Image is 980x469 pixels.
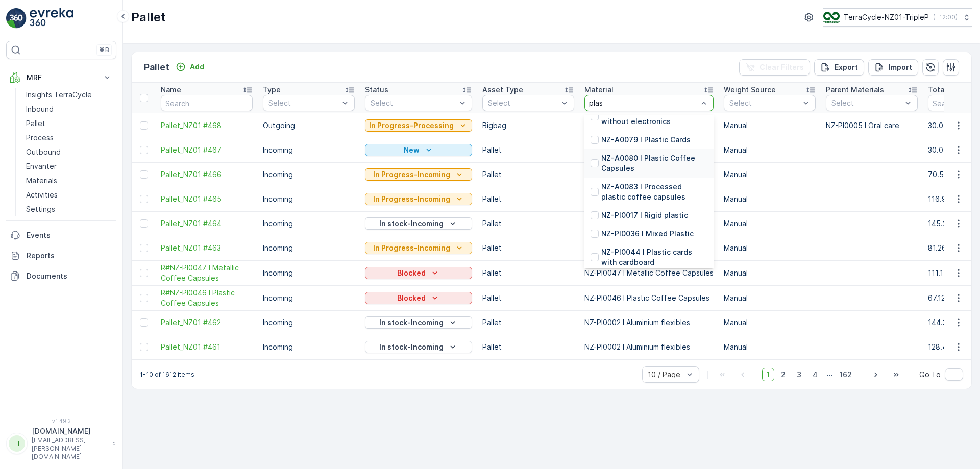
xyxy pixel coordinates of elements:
p: Material [584,85,614,95]
button: Blocked [365,292,472,304]
a: Envanter [22,159,116,174]
button: In Progress-Incoming [365,193,472,205]
td: NZ-PI0046 I Plastic Coffee Capsules [579,285,719,310]
p: Select [488,98,558,108]
p: Materials [26,176,57,186]
td: Manual [719,335,821,359]
p: Settings [26,204,55,214]
td: Incoming [258,335,360,359]
td: NZ-PI0047 I Metallic Coffee Capsules [579,162,719,187]
p: Outbound [26,147,61,157]
span: Pallet_NZ01 #466 [161,169,253,180]
td: Bigbag [477,113,579,138]
p: Events [27,230,112,240]
td: Incoming [258,187,360,211]
td: Manual [719,187,821,211]
button: In stock-Incoming [365,341,472,353]
button: In Progress-Incoming [365,168,472,181]
p: NZ-A0067 I Rigid plastic toys without electronics [601,106,707,127]
td: NZ-PI0002 I Aluminium flexibles [579,335,719,359]
p: Activities [26,190,58,200]
td: Incoming [258,285,360,310]
td: Manual [719,285,821,310]
p: In stock-Incoming [379,317,444,328]
button: In stock-Incoming [365,316,472,329]
div: Toggle Row Selected [140,244,148,252]
p: NZ-PI0017 I Rigid plastic [601,210,688,220]
p: In Progress-Incoming [373,169,450,180]
p: Pallet [131,9,166,26]
p: In stock-Incoming [379,342,444,352]
div: Toggle Row Selected [140,121,148,130]
p: Select [831,98,902,108]
p: [DOMAIN_NAME] [32,426,107,436]
span: 162 [835,368,856,381]
input: Search [161,95,253,111]
td: Manual [719,211,821,236]
a: R#NZ-PI0046 I Plastic Coffee Capsules [161,288,253,308]
td: Pallet [477,260,579,285]
div: TT [9,435,25,452]
td: Pallet [477,187,579,211]
p: Insights TerraCycle [26,90,92,100]
td: Outgoing [258,113,360,138]
p: TerraCycle-NZ01-TripleP [844,12,929,22]
td: Pallet [477,310,579,335]
img: logo [6,8,27,29]
a: Settings [22,202,116,216]
span: 1 [762,368,774,381]
a: Pallet_NZ01 #464 [161,218,253,229]
div: Toggle Row Selected [140,146,148,154]
button: Blocked [365,267,472,279]
button: Add [171,61,208,73]
p: Asset Type [482,85,523,95]
button: New [365,144,472,156]
div: Toggle Row Selected [140,219,148,228]
p: Blocked [397,293,426,303]
td: NZ-PI0002 I Aluminium flexibles [579,211,719,236]
button: In Progress-Incoming [365,242,472,254]
td: Manual [719,162,821,187]
button: In Progress-Processing [365,119,472,132]
a: Insights TerraCycle [22,88,116,102]
td: Manual [719,236,821,260]
td: Incoming [258,236,360,260]
td: NZ-PI0005 I Oral care [821,113,923,138]
td: Incoming [258,162,360,187]
p: In Progress-Incoming [373,194,450,204]
p: Select [729,98,800,108]
td: NZ-PI0002 I Aluminium flexibles [579,310,719,335]
p: NZ-A0083 I Processed plastic coffee capsules [601,182,707,202]
p: Blocked [397,268,426,278]
a: R#NZ-PI0047 I Metallic Coffee Capsules [161,263,253,283]
a: Documents [6,266,116,286]
span: Pallet_NZ01 #467 [161,145,253,155]
a: Pallet_NZ01 #462 [161,317,253,328]
a: Reports [6,245,116,266]
div: Toggle Row Selected [140,318,148,327]
p: Export [835,62,858,72]
td: NZ-PI0047 I Metallic Coffee Capsules [579,260,719,285]
p: Total Weight [928,85,973,95]
td: NZ-PI0002 I Aluminium flexibles [579,187,719,211]
a: Pallet [22,116,116,131]
p: NZ-A0080 I Plastic Coffee Capsules [601,153,707,174]
p: ... [827,368,833,381]
td: Incoming [258,310,360,335]
a: Pallet_NZ01 #468 [161,120,253,131]
p: Pallet [144,60,169,75]
td: Manual [719,113,821,138]
td: Pallet [477,285,579,310]
td: NZ-PI0001 I Beauty and homecare [579,236,719,260]
span: 2 [776,368,790,381]
a: Materials [22,174,116,188]
a: Activities [22,188,116,202]
p: Inbound [26,104,54,114]
a: Pallet_NZ01 #463 [161,243,253,253]
div: Toggle Row Selected [140,343,148,351]
td: Pallet [477,211,579,236]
